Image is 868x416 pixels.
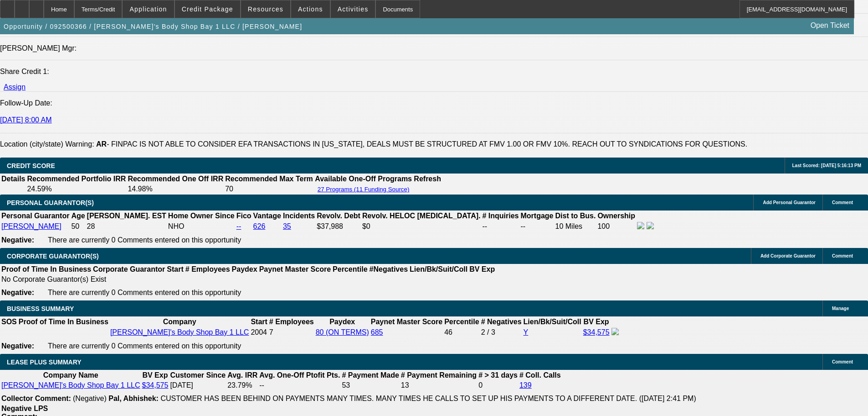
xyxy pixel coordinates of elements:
span: Comment [832,200,853,205]
b: BV Exp [584,318,609,326]
span: Comment [832,359,853,364]
span: Opportunity / 092500366 / [PERSON_NAME]'s Body Shop Bay 1 LLC / [PERSON_NAME] [4,23,302,30]
span: Application [129,5,167,13]
a: Open Ticket [807,18,853,33]
b: BV Exp [469,265,495,273]
button: Activities [331,0,375,18]
div: 2 / 3 [481,328,522,337]
button: Credit Package [175,0,240,18]
th: Details [1,174,26,184]
span: Add Personal Guarantor [763,200,816,205]
label: - FINPAC IS NOT ABLE TO CONSIDER EFA TRANSACTIONS IN [US_STATE], DEALS MUST BE STRUCTURED AT FMV ... [96,140,747,148]
td: 2004 [250,327,267,337]
b: Start [167,265,183,273]
b: #Negatives [370,265,408,273]
b: # Payment Remaining [401,371,477,379]
b: Personal Guarantor [1,212,69,220]
b: Company [163,318,196,326]
a: -- [236,222,241,230]
a: 626 [253,222,266,230]
b: Negative: [1,289,34,296]
b: Paynet Master Score [259,265,331,273]
span: CUSTOMER HAS BEEN BEHIND ON PAYMENTS MANY TIMES. MANY TIMES HE CALLS TO SET UP HIS PAYMENTS TO A ... [160,395,696,402]
span: Resources [248,5,283,13]
th: Recommended Max Term [225,174,313,184]
b: # Employees [269,318,314,326]
td: 70 [225,184,313,194]
td: [DATE] [169,381,226,390]
b: # > 31 days [478,371,518,379]
a: Y [524,328,529,336]
span: Activities [338,5,369,13]
b: # Employees [185,265,230,273]
b: # Inquiries [482,212,519,220]
b: Lien/Bk/Suit/Coll [524,318,581,326]
th: Refresh [413,174,442,184]
b: Company Name [43,371,98,379]
b: Collector Comment: [1,395,71,402]
span: PERSONAL GUARANTOR(S) [7,199,94,206]
b: Fico [236,212,252,220]
td: 13 [401,381,477,390]
a: 139 [519,381,532,389]
td: $37,988 [316,221,361,232]
td: NHO [168,221,235,232]
a: [PERSON_NAME]'s Body Shop Bay 1 LLC [1,381,140,389]
td: 0 [478,381,518,390]
th: Recommended One Off IRR [127,174,224,184]
th: Proof of Time In Business [18,317,109,326]
b: Percentile [444,318,479,326]
a: [PERSON_NAME]'s Body Shop Bay 1 LLC [110,328,249,336]
span: (Negative) [73,395,107,402]
a: 35 [283,222,291,230]
b: Customer Since [170,371,226,379]
b: Ownership [597,212,635,220]
td: 100 [597,221,636,232]
b: Pal, Abhishek: [108,395,159,402]
a: 685 [371,328,383,336]
b: Percentile [333,265,367,273]
img: linkedin-icon.png [647,222,654,229]
th: SOS [1,317,17,326]
td: -- [520,221,554,232]
button: 27 Programs (11 Funding Source) [315,185,412,193]
b: [PERSON_NAME]. EST [87,212,166,220]
div: 46 [444,328,479,337]
a: Assign [4,83,26,91]
button: Actions [291,0,330,18]
td: 24.59% [26,184,126,194]
span: CREDIT SCORE [7,162,55,169]
b: Vantage [253,212,281,220]
td: 50 [71,221,85,232]
a: 80 (ON TERMS) [316,328,369,336]
span: 7 [269,328,273,336]
span: BUSINESS SUMMARY [7,305,74,312]
button: Resources [241,0,290,18]
th: Proof of Time In Business [1,265,92,274]
span: There are currently 0 Comments entered on this opportunity [48,289,241,296]
span: Last Scored: [DATE] 5:16:13 PM [792,163,861,168]
a: [PERSON_NAME] [1,222,62,230]
span: Manage [832,306,849,311]
b: Incidents [283,212,315,220]
b: Home Owner Since [168,212,235,220]
th: Recommended Portfolio IRR [26,174,126,184]
a: $34,575 [142,381,169,389]
span: LEASE PLUS SUMMARY [7,358,82,366]
b: AR [96,140,107,148]
b: # Coll. Calls [519,371,561,379]
b: Lien/Bk/Suit/Coll [410,265,467,273]
b: Revolv. Debt [317,212,360,220]
img: facebook-icon.png [611,328,619,335]
b: Revolv. HELOC [MEDICAL_DATA]. [362,212,481,220]
b: Start [251,318,267,326]
td: $0 [362,221,481,232]
span: There are currently 0 Comments entered on this opportunity [48,236,241,244]
td: -- [259,381,340,390]
span: Credit Package [182,5,233,13]
th: Available One-Off Programs [314,174,413,184]
b: Paynet Master Score [371,318,442,326]
td: 28 [87,221,167,232]
b: Negative: [1,236,34,244]
b: Avg. IRR [227,371,257,379]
